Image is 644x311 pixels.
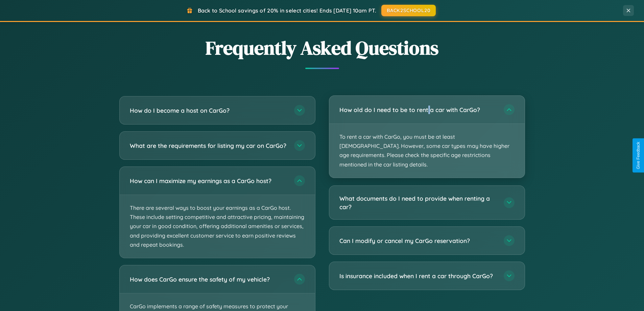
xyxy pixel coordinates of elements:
[130,177,287,185] h3: How can I maximize my earnings as a CarGo host?
[339,194,497,211] h3: What documents do I need to provide when renting a car?
[130,106,287,115] h3: How do I become a host on CarGo?
[339,106,497,114] h3: How old do I need to be to rent a car with CarGo?
[120,195,315,258] p: There are several ways to boost your earnings as a CarGo host. These include setting competitive ...
[636,142,641,169] div: Give Feedback
[339,272,497,280] h3: Is insurance included when I rent a car through CarGo?
[119,35,525,61] h2: Frequently Asked Questions
[381,5,436,16] button: BACK2SCHOOL20
[329,124,525,178] p: To rent a car with CarGo, you must be at least [DEMOGRAPHIC_DATA]. However, some car types may ha...
[339,237,497,245] h3: Can I modify or cancel my CarGo reservation?
[130,141,287,150] h3: What are the requirements for listing my car on CarGo?
[198,7,376,14] span: Back to School savings of 20% in select cities! Ends [DATE] 10am PT.
[130,275,287,284] h3: How does CarGo ensure the safety of my vehicle?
